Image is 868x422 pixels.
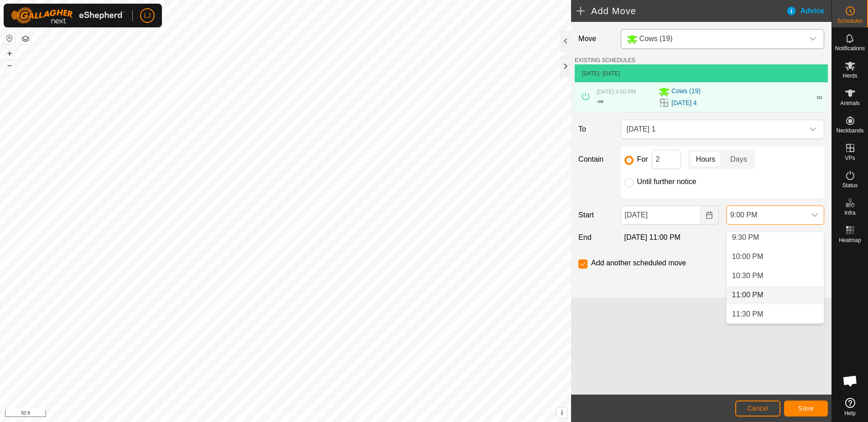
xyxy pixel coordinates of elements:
[623,30,804,48] span: Cows
[837,367,864,395] div: Open chat
[4,33,15,44] button: Reset Map
[598,97,603,105] span: ∞
[836,128,863,133] span: Neckbands
[671,86,701,97] span: Cows (19)
[597,89,636,95] span: [DATE] 4:00 PM
[844,210,855,216] span: Infra
[727,248,824,266] li: 10:00 PM
[732,270,763,281] span: 10:30 PM
[295,410,322,418] a: Contact Us
[727,286,824,304] li: 11:00 PM
[701,206,719,225] button: Choose Date
[144,11,151,21] span: LJ
[597,96,603,107] div: -
[575,29,617,49] label: Move
[20,33,31,44] button: Map Layers
[575,56,635,64] label: EXISTING SCHEDULES
[798,405,814,412] span: Save
[4,48,15,59] button: +
[599,70,620,77] span: - [DATE]
[637,178,696,185] label: Until further notice
[735,401,780,417] button: Cancel
[732,251,763,262] span: 10:00 PM
[832,394,868,420] a: Help
[671,98,697,108] a: [DATE] 4
[575,232,617,243] label: End
[816,93,822,102] span: ∞
[732,232,759,243] span: 9:30 PM
[837,18,863,24] span: Schedules
[842,183,858,188] span: Status
[575,154,617,165] label: Contain
[575,120,617,139] label: To
[637,156,648,163] label: For
[249,410,284,418] a: Privacy Policy
[696,154,716,165] span: Hours
[839,237,861,243] span: Heatmap
[747,405,769,412] span: Cancel
[11,7,125,24] img: Gallagher Logo
[727,267,824,285] li: 10:30 PM
[804,120,822,138] div: dropdown trigger
[786,5,832,16] div: Advice
[561,409,563,417] span: i
[732,290,763,301] span: 11:00 PM
[557,408,567,418] button: i
[727,228,824,247] li: 9:30 PM
[732,309,763,320] span: 11:30 PM
[639,35,673,42] span: Cows (19)
[4,60,15,71] button: –
[842,73,857,79] span: Herds
[727,305,824,323] li: 11:30 PM
[582,70,599,77] span: [DATE]
[624,233,681,241] span: [DATE] 11:00 PM
[835,46,865,51] span: Notifications
[730,154,747,165] span: Days
[577,5,785,16] h2: Add Move
[804,30,822,48] div: dropdown trigger
[784,401,828,417] button: Save
[845,155,855,161] span: VPs
[844,411,856,416] span: Help
[727,206,806,224] span: 9:00 PM
[623,120,804,138] span: 2025-09-24 1
[591,259,686,267] label: Add another scheduled move
[575,210,617,221] label: Start
[840,100,860,106] span: Animals
[806,206,824,224] div: dropdown trigger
